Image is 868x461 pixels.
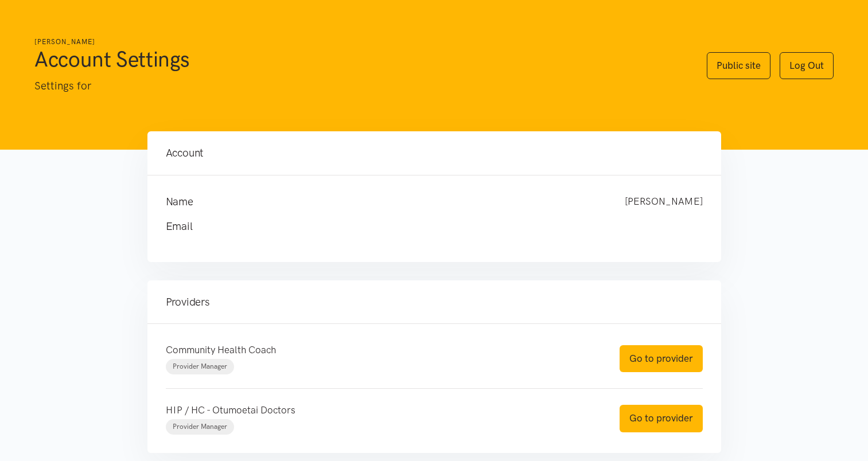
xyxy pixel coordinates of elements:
a: Public site [707,52,770,79]
span: Provider Manager [173,362,227,370]
h4: Account [166,145,703,161]
span: Provider Manager [173,423,227,431]
p: HIP / HC - Otumoetai Doctors [166,403,597,418]
h4: Name [166,194,602,210]
h4: Email [166,218,680,235]
h4: Providers [166,294,703,310]
p: Settings for [34,77,684,95]
div: [PERSON_NAME] [613,194,714,210]
a: Go to provider [620,345,703,372]
h6: [PERSON_NAME] [34,37,684,48]
h1: Account Settings [34,45,684,73]
a: Log Out [780,52,834,79]
a: Go to provider [620,405,703,432]
p: Community Health Coach [166,342,597,358]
